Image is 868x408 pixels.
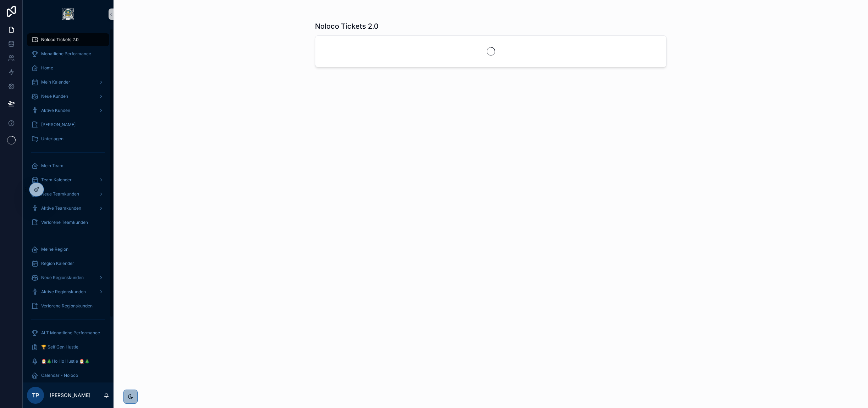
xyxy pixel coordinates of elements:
span: Aktive Kunden [41,108,70,113]
span: 🎅🎄Ho Ho Hustle 🎅🎄 [41,358,90,364]
span: Unterlagen [41,136,63,142]
span: Neue Regionskunden [41,275,84,280]
a: Monatliche Performance [27,47,109,60]
a: Verlorene Regionskunden [27,300,109,312]
a: 🎅🎄Ho Ho Hustle 🎅🎄 [27,355,109,368]
a: Noloco Tickets 2.0 [27,33,109,46]
a: Unterlagen [27,132,109,145]
span: Team Kalender [41,177,72,183]
a: Mein Team [27,159,109,172]
span: Noloco Tickets 2.0 [41,37,79,42]
a: ALT Monatliche Performance [27,327,109,339]
span: 🏆 Self Gen Hustle [41,344,78,350]
span: Verlorene Regionskunden [41,303,93,309]
span: Neue Teamkunden [41,191,79,197]
a: Aktive Regionskunden [27,285,109,298]
span: Neue Kunden [41,93,68,99]
span: Verlorene Teamkunden [41,220,88,225]
span: Meine Region [41,246,68,252]
a: Aktive Kunden [27,104,109,117]
p: [PERSON_NAME] [50,392,90,399]
span: Aktive Teamkunden [41,205,81,211]
div: scrollable content [23,28,114,382]
span: Monatliche Performance [41,51,91,57]
span: ALT Monatliche Performance [41,330,100,336]
a: Team Kalender [27,174,109,186]
span: Mein Kalender [41,79,70,85]
span: Aktive Regionskunden [41,289,86,295]
h1: Noloco Tickets 2.0 [315,21,378,31]
span: Home [41,65,53,71]
span: [PERSON_NAME] [41,122,76,127]
span: TP [32,391,39,399]
a: Aktive Teamkunden [27,202,109,215]
img: App logo [62,8,74,20]
a: Meine Region [27,243,109,256]
span: Calendar - Noloco [41,373,78,378]
a: Verlorene Teamkunden [27,216,109,229]
a: Home [27,62,109,74]
a: Neue Regionskunden [27,271,109,284]
a: Calendar - Noloco [27,369,109,382]
a: Region Kalender [27,257,109,270]
a: [PERSON_NAME] [27,118,109,131]
span: Region Kalender [41,261,74,266]
a: Mein Kalender [27,76,109,89]
span: Mein Team [41,163,63,169]
a: Neue Kunden [27,90,109,103]
a: 🏆 Self Gen Hustle [27,341,109,353]
a: Neue Teamkunden [27,188,109,200]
